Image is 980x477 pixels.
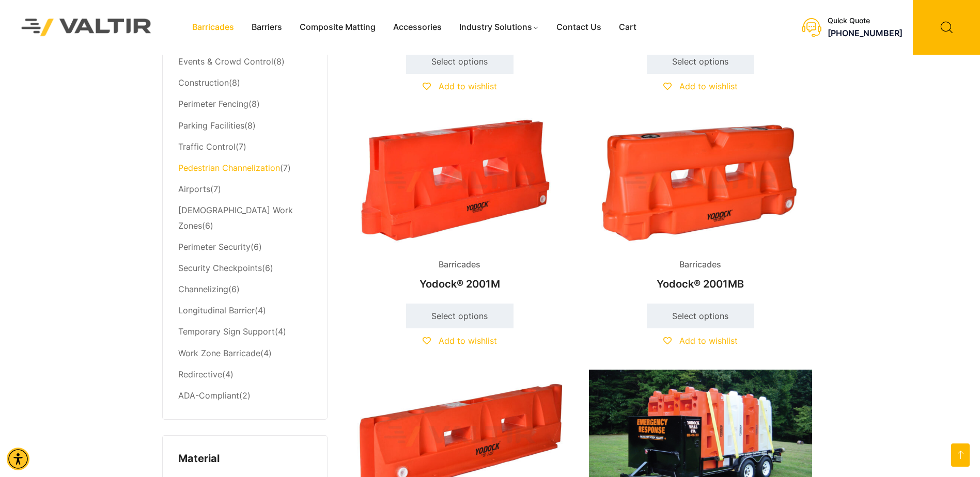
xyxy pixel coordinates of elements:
[178,451,312,467] h4: Material
[178,157,312,179] li: (7)
[178,263,262,273] a: Security Checkpoints
[178,56,273,67] a: Events & Crowd Control
[672,257,729,273] span: Barricades
[178,200,312,236] li: (6)
[178,52,312,73] li: (8)
[178,385,312,404] li: (2)
[243,20,291,35] a: Barriers
[178,136,312,157] li: (7)
[406,304,514,328] a: Select options for “Yodock® 2001M”
[423,336,497,346] a: Add to wishlist
[589,115,812,295] a: BarricadesYodock® 2001MB
[178,279,312,300] li: (6)
[178,305,255,315] a: Longitudinal Barrier
[178,73,312,94] li: (8)
[450,20,548,35] a: Industry Solutions
[178,258,312,279] li: (6)
[348,115,571,249] img: Barricades
[178,390,239,401] a: ADA-Compliant
[828,17,903,25] div: Quick Quote
[178,179,312,200] li: (7)
[348,273,571,295] h2: Yodock® 2001M
[178,369,222,379] a: Redirective
[431,257,488,273] span: Barricades
[423,81,497,91] a: Add to wishlist
[439,81,497,91] span: Add to wishlist
[183,20,243,35] a: Barricades
[828,28,903,38] a: call (888) 496-3625
[589,273,812,295] h2: Yodock® 2001MB
[951,443,970,467] a: Open this option
[178,322,312,343] li: (4)
[291,20,384,35] a: Composite Matting
[178,99,248,109] a: Perimeter Fencing
[406,49,514,74] a: Select options for “SiteGuide® ADA-Compliant Barricade”
[178,236,312,258] li: (6)
[178,343,312,364] li: (4)
[663,81,738,91] a: Add to wishlist
[178,94,312,115] li: (8)
[178,300,312,322] li: (4)
[178,205,293,231] a: [DEMOGRAPHIC_DATA] Work Zones
[178,284,228,294] a: Channelizing
[178,348,260,358] a: Work Zone Barricade
[8,5,165,50] img: Valtir Rentals
[178,184,210,194] a: Airports
[548,20,610,35] a: Contact Us
[178,326,275,337] a: Temporary Sign Support
[178,141,236,152] a: Traffic Control
[663,336,738,346] a: Add to wishlist
[439,336,497,346] span: Add to wishlist
[7,448,29,470] div: Accessibility Menu
[589,115,812,249] img: An orange plastic barrier with openings, designed for traffic control or safety purposes.
[178,242,251,252] a: Perimeter Security
[679,336,738,346] span: Add to wishlist
[178,115,312,136] li: (8)
[647,49,754,74] a: Select options for “Yodock® 2001”
[178,364,312,385] li: (4)
[384,20,450,35] a: Accessories
[178,163,280,173] a: Pedestrian Channelization
[679,81,738,91] span: Add to wishlist
[178,120,244,131] a: Parking Facilities
[647,304,754,328] a: Select options for “Yodock® 2001MB”
[610,20,645,35] a: Cart
[348,115,571,295] a: BarricadesYodock® 2001M
[178,77,229,88] a: Construction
